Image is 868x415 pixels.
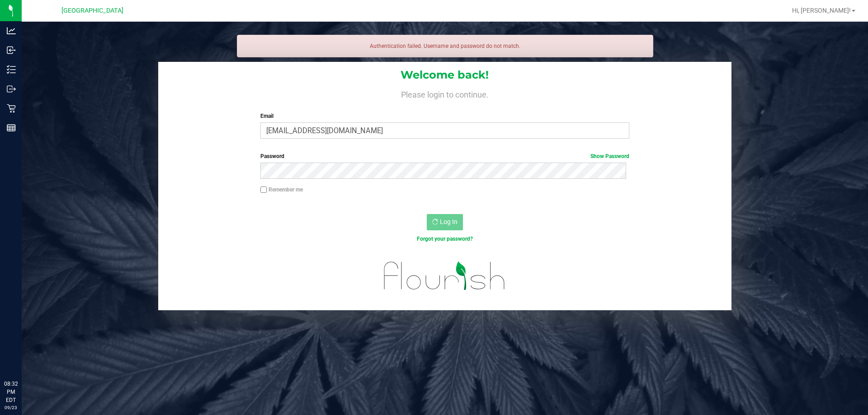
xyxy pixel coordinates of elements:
[260,186,303,194] label: Remember me
[237,35,653,57] div: Authentication failed. Username and password do not match.
[260,187,267,193] input: Remember me
[4,404,18,411] p: 09/23
[417,236,473,242] a: Forgot your password?
[7,46,16,55] inline-svg: Inbound
[7,84,16,93] inline-svg: Outbound
[158,69,731,81] h1: Welcome back!
[373,253,516,299] img: flourish_logo.svg
[260,112,629,120] label: Email
[158,89,731,99] h4: Please login to continue.
[590,153,629,159] a: Show Password
[7,123,16,132] inline-svg: Reports
[260,153,284,159] span: Password
[440,218,458,225] span: Log In
[792,7,851,14] span: Hi, [PERSON_NAME]!
[7,65,16,74] inline-svg: Inventory
[427,214,463,230] button: Log In
[7,26,16,35] inline-svg: Analytics
[7,104,16,113] inline-svg: Retail
[61,7,123,14] span: [GEOGRAPHIC_DATA]
[4,380,18,404] p: 08:32 PM EDT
